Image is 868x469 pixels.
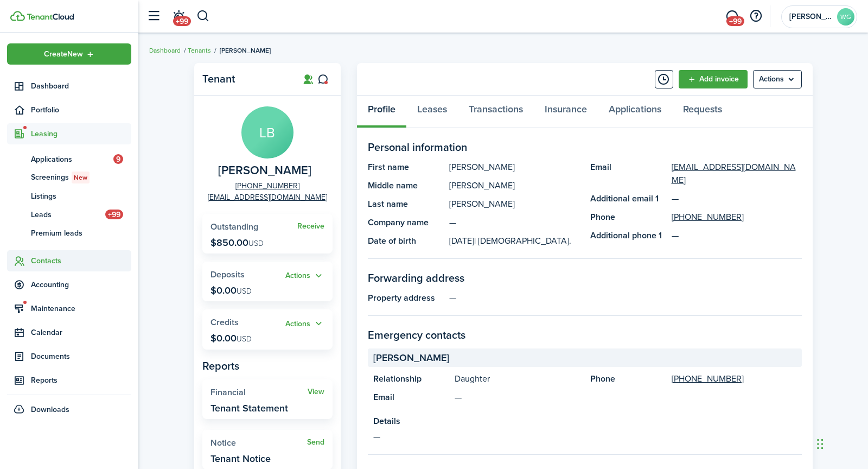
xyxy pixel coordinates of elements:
panel-main-title: First name [368,161,444,174]
span: Premium leads [31,227,131,239]
p: $0.00 [210,285,252,296]
panel-main-section-title: Emergency contacts [368,327,802,343]
button: Open menu [285,270,324,282]
span: Leads [31,209,105,220]
span: USD [237,333,252,345]
panel-main-title: Tenant [202,73,289,85]
span: 9 [113,154,123,164]
a: [PHONE_NUMBER] [672,211,744,224]
panel-main-title: Middle name [368,179,444,192]
a: Premium leads [7,224,131,242]
panel-main-title: Additional email 1 [590,192,666,205]
panel-main-description: — [449,291,802,305]
span: USD [237,286,252,297]
a: Receive [297,222,324,231]
button: Open menu [753,70,802,88]
a: [EMAIL_ADDRESS][DOMAIN_NAME] [672,161,802,187]
span: +99 [726,16,744,26]
panel-main-title: Email [373,391,449,404]
a: [PHONE_NUMBER] [235,180,299,192]
panel-main-subtitle: Reports [202,358,333,374]
panel-main-description: [PERSON_NAME] [449,179,579,192]
a: Messaging [722,3,742,30]
a: Requests [672,96,733,128]
panel-main-title: Phone [590,211,666,224]
widget-stats-description: Tenant Notice [210,453,271,464]
button: Open sidebar [143,6,164,27]
span: Downloads [31,404,69,415]
span: Leasing [31,128,131,140]
button: Search [196,7,210,26]
button: Open resource center [746,7,765,26]
panel-main-title: Phone [590,372,666,385]
button: Timeline [655,70,673,88]
span: Listings [31,191,131,202]
a: Send [307,438,324,447]
panel-main-section-title: Personal information [368,139,802,155]
panel-main-description: [PERSON_NAME] [449,161,579,174]
widget-stats-description: Tenant Statement [210,403,288,414]
panel-main-description: — [373,430,796,443]
a: Listings [7,187,131,205]
a: [EMAIL_ADDRESS][DOMAIN_NAME] [208,192,327,203]
button: Open menu [285,318,324,330]
span: Dashboard [31,80,131,92]
panel-main-description: [DATE] [449,234,579,248]
panel-main-description: Daughter [455,372,579,385]
panel-main-description: [PERSON_NAME] [449,198,579,211]
a: Leads+99 [7,205,131,224]
span: Calendar [31,327,131,338]
button: Open menu [7,43,131,65]
span: USD [248,238,264,249]
span: Applications [31,154,113,165]
iframe: Chat Widget [814,417,868,469]
img: TenantCloud [10,11,25,21]
div: Drag [817,428,824,460]
span: Credits [210,316,239,328]
a: Dashboard [7,75,131,97]
span: +99 [173,16,191,26]
span: Outstanding [210,220,258,233]
panel-main-title: Property address [368,291,444,305]
a: Reports [7,370,131,391]
a: Leases [406,96,458,128]
span: Wickens Group [789,13,833,21]
span: Maintenance [31,303,131,314]
span: Contacts [31,255,131,267]
a: Dashboard [149,46,181,55]
a: Applications9 [7,150,131,168]
span: | [DEMOGRAPHIC_DATA]. [474,234,571,247]
panel-main-title: Relationship [373,372,449,385]
a: View [308,388,324,396]
p: $850.00 [210,237,264,248]
span: [PERSON_NAME] [220,46,271,55]
span: Laurie Blosch [218,164,311,178]
a: Tenants [188,46,211,55]
panel-main-title: Email [590,161,666,187]
widget-stats-title: Financial [210,388,308,397]
a: [PHONE_NUMBER] [672,372,744,385]
span: Create New [44,50,83,58]
span: [PERSON_NAME] [373,351,449,365]
button: Actions [285,318,324,330]
a: Notifications [168,3,189,30]
panel-main-section-title: Forwarding address [368,270,802,286]
span: Portfolio [31,104,131,116]
span: Documents [31,351,131,362]
panel-main-title: Details [373,415,796,428]
panel-main-title: Date of birth [368,234,444,248]
panel-main-title: Company name [368,216,444,229]
a: Insurance [534,96,598,128]
span: +99 [105,210,123,219]
panel-main-title: Last name [368,198,444,211]
panel-main-title: Additional phone 1 [590,229,666,242]
a: Add invoice [679,70,748,88]
widget-stats-title: Notice [210,438,307,448]
span: Deposits [210,268,245,281]
span: New [74,173,87,182]
p: $0.00 [210,333,252,344]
